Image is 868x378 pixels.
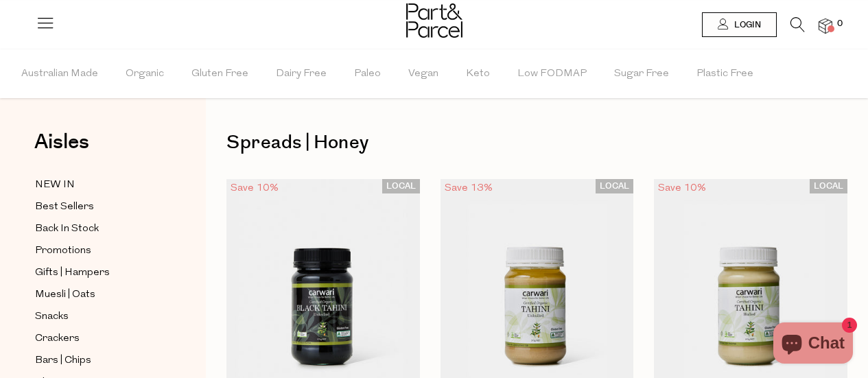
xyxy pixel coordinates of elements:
span: Crackers [35,331,80,347]
div: Save 10% [654,179,710,198]
a: Muesli | Oats [35,286,160,303]
div: Save 13% [441,179,497,198]
inbox-online-store-chat: Shopify online store chat [769,322,857,367]
a: Aisles [34,132,89,166]
span: Keto [466,50,490,98]
h1: Spreads | Honey [226,127,847,158]
a: Promotions [35,242,160,259]
span: LOCAL [810,179,847,193]
span: LOCAL [382,179,420,193]
span: Snacks [35,309,69,325]
span: Sugar Free [614,50,669,98]
span: NEW IN [35,177,75,193]
span: Plastic Free [696,50,753,98]
img: Part&Parcel [406,3,462,38]
span: Paleo [354,50,381,98]
a: Snacks [35,308,160,325]
span: LOCAL [596,179,633,193]
a: Best Sellers [35,198,160,215]
span: Organic [126,50,164,98]
span: Promotions [35,243,91,259]
span: Back In Stock [35,221,99,237]
span: Muesli | Oats [35,287,95,303]
span: Australian Made [21,50,98,98]
span: Gluten Free [191,50,248,98]
span: Vegan [408,50,438,98]
a: Login [702,12,777,37]
span: Best Sellers [35,199,94,215]
span: Dairy Free [276,50,327,98]
a: Bars | Chips [35,352,160,369]
a: Gifts | Hampers [35,264,160,281]
a: 0 [819,19,832,33]
span: Low FODMAP [517,50,587,98]
a: NEW IN [35,176,160,193]
div: Save 10% [226,179,283,198]
a: Back In Stock [35,220,160,237]
span: Aisles [34,127,89,157]
span: Gifts | Hampers [35,265,110,281]
span: Bars | Chips [35,353,91,369]
a: Crackers [35,330,160,347]
span: Login [731,19,761,31]
span: 0 [834,18,846,30]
